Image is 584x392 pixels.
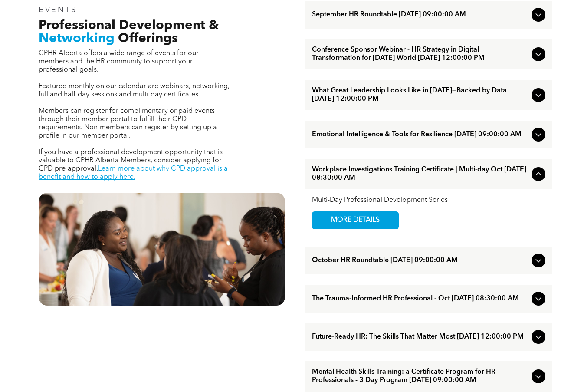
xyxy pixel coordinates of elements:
span: September HR Roundtable [DATE] 09:00:00 AM [312,11,528,19]
span: Professional Development & [39,19,219,32]
span: Conference Sponsor Webinar - HR Strategy in Digital Transformation for [DATE] World [DATE] 12:00:... [312,46,528,63]
span: Emotional Intelligence & Tools for Resilience [DATE] 09:00:00 AM [312,131,528,139]
span: Future-Ready HR: The Skills That Matter Most [DATE] 12:00:00 PM [312,333,528,341]
span: October HR Roundtable [DATE] 09:00:00 AM [312,257,528,265]
span: Featured monthly on our calendar are webinars, networking, full and half-day sessions and multi-d... [39,83,230,98]
a: Learn more about why CPD approval is a benefit and how to apply here. [39,165,228,181]
span: Mental Health Skills Training: a Certificate Program for HR Professionals - 3 Day Program [DATE] ... [312,368,528,385]
span: Members can register for complimentary or paid events through their member portal to fulfill thei... [39,108,217,139]
span: EVENTS [39,6,77,14]
span: CPHR Alberta offers a wide range of events for our members and the HR community to support your p... [39,50,199,73]
span: If you have a professional development opportunity that is valuable to CPHR Alberta Members, cons... [39,149,223,172]
span: MORE DETAILS [321,212,390,229]
div: Multi-Day Professional Development Series [312,196,545,204]
span: Workplace Investigations Training Certificate | Multi-day Oct [DATE] 08:30:00 AM [312,166,528,182]
span: The Trauma-Informed HR Professional - Oct [DATE] 08:30:00 AM [312,295,528,303]
span: Networking [39,32,115,45]
span: Offerings [118,32,178,45]
span: What Great Leadership Looks Like in [DATE]—Backed by Data [DATE] 12:00:00 PM [312,87,528,103]
a: MORE DETAILS [312,211,399,229]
